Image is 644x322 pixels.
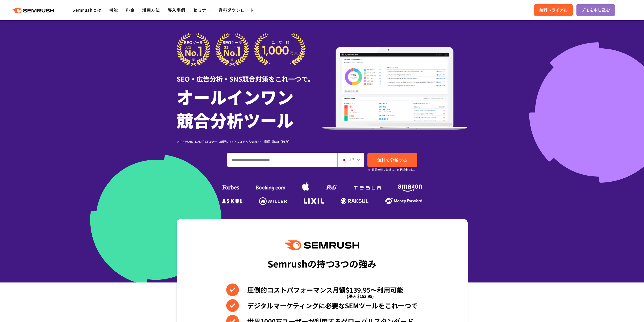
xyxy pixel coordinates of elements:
[142,7,160,13] a: 活用方法
[285,240,359,250] img: Semrush
[168,7,185,13] a: 導入事例
[109,7,118,13] a: 機能
[367,153,417,167] a: 無料で分析する
[349,156,354,162] span: JP
[576,4,615,16] a: デモを申し込む
[177,139,322,144] div: ※ [DOMAIN_NAME] SEOツール部門にてG2スコア＆人気度No.1獲得（[DATE]時点）
[377,157,407,163] span: 無料で分析する
[581,7,610,13] span: デモを申し込む
[534,4,573,16] a: 無料トライアル
[539,7,568,13] span: 無料トライアル
[177,85,322,131] h1: オールインワン 競合分析ツール
[227,153,337,167] input: ドメイン、キーワードまたはURLを入力してください
[72,7,101,13] a: Semrushとは
[347,290,374,302] span: (税込 $153.95)
[193,7,211,13] a: セミナー
[226,299,418,312] li: デジタルマーケティングに必要なSEMツールをこれ一つで
[267,254,377,273] div: Semrushの持つ3つの強み
[126,7,135,13] a: 料金
[218,7,254,13] a: 資料ダウンロード
[367,167,416,172] small: ※7日間無料でお試し。自動課金なし。
[226,283,418,296] li: 圧倒的コストパフォーマンス月額$139.95〜利用可能
[177,66,322,84] div: SEO・広告分析・SNS競合対策をこれ一つで。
